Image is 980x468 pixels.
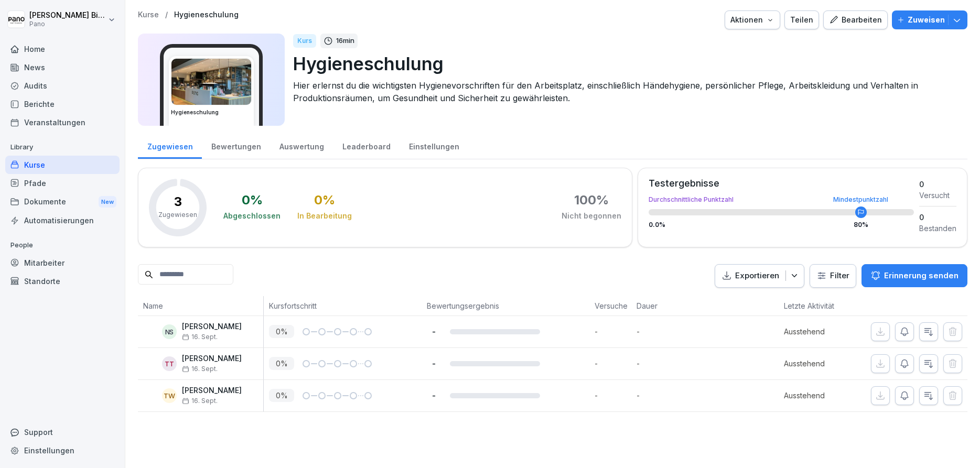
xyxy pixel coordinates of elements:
a: Auswertung [270,132,333,159]
div: 0 % [314,194,335,206]
p: Kursfortschritt [269,300,416,311]
span: 16. Sept. [182,397,218,405]
a: Einstellungen [400,132,468,159]
a: Home [5,40,120,58]
p: Library [5,139,120,156]
div: Versucht [919,190,956,201]
button: Erinnerung senden [861,264,967,287]
p: - [595,326,631,337]
a: DokumenteNew [5,192,120,212]
img: p3kk7yi6v3igbttcqnglhd5k.png [171,59,251,105]
p: Hygieneschulung [174,10,239,19]
p: Zuweisen [908,14,945,26]
a: Veranstaltungen [5,113,120,132]
p: Hygieneschulung [293,50,959,77]
a: Automatisierungen [5,211,120,230]
div: Durchschnittliche Punktzahl [649,197,914,203]
a: Leaderboard [333,132,400,159]
p: Ausstehend [784,358,857,369]
p: - [427,326,441,336]
p: 0 % [269,357,294,370]
p: - [637,358,684,369]
div: Dokumente [5,192,120,212]
p: Erinnerung senden [884,270,959,281]
div: Filter [816,270,849,281]
p: Zugewiesen [158,210,197,220]
button: Exportieren [715,264,804,288]
p: Pano [29,20,106,28]
span: 16. Sept. [182,333,218,341]
p: / [165,10,168,19]
p: - [427,358,441,368]
div: NS [162,324,177,339]
div: Abgeschlossen [223,211,281,221]
div: Testergebnisse [649,179,914,188]
div: Support [5,423,120,441]
p: Ausstehend [784,326,857,337]
div: Bearbeiten [829,14,882,26]
button: Filter [810,265,856,287]
p: 0 % [269,325,294,338]
div: 0 % [242,194,263,206]
p: - [637,326,684,337]
p: Exportieren [735,270,779,282]
p: 16 min [336,36,354,46]
div: Bestanden [919,223,956,234]
a: Kurse [5,156,120,174]
div: TW [162,388,177,403]
button: Teilen [784,10,819,29]
div: 0 [919,179,956,190]
div: TT [162,356,177,371]
p: [PERSON_NAME] [182,322,242,331]
a: Zugewiesen [138,132,202,159]
p: Versuche [595,300,626,311]
div: Teilen [790,14,813,26]
p: - [637,390,684,401]
div: Nicht begonnen [562,211,621,221]
button: Zuweisen [892,10,967,29]
a: Einstellungen [5,441,120,460]
p: - [427,390,441,400]
a: Bewertungen [202,132,270,159]
p: Hier erlernst du die wichtigsten Hygienevorschriften für den Arbeitsplatz, einschließlich Händehy... [293,79,959,104]
div: Mindestpunktzahl [833,197,888,203]
a: Standorte [5,272,120,290]
div: Aktionen [730,14,774,26]
p: 0 % [269,389,294,402]
a: News [5,58,120,77]
a: Pfade [5,174,120,192]
a: Berichte [5,95,120,113]
div: 0 [919,212,956,223]
a: Audits [5,77,120,95]
a: Mitarbeiter [5,254,120,272]
p: [PERSON_NAME] [182,386,242,395]
p: Dauer [637,300,679,311]
p: [PERSON_NAME] Bieg [29,11,106,20]
div: 80 % [854,222,868,228]
a: Kurse [138,10,159,19]
p: [PERSON_NAME] [182,354,242,363]
div: 100 % [574,194,609,206]
p: Name [143,300,258,311]
p: Letzte Aktivität [784,300,852,311]
p: People [5,237,120,254]
p: - [595,390,631,401]
p: Bewertungsergebnis [427,300,584,311]
div: Kurs [293,34,316,48]
div: New [99,196,116,208]
p: Ausstehend [784,390,857,401]
div: In Bearbeitung [297,211,352,221]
